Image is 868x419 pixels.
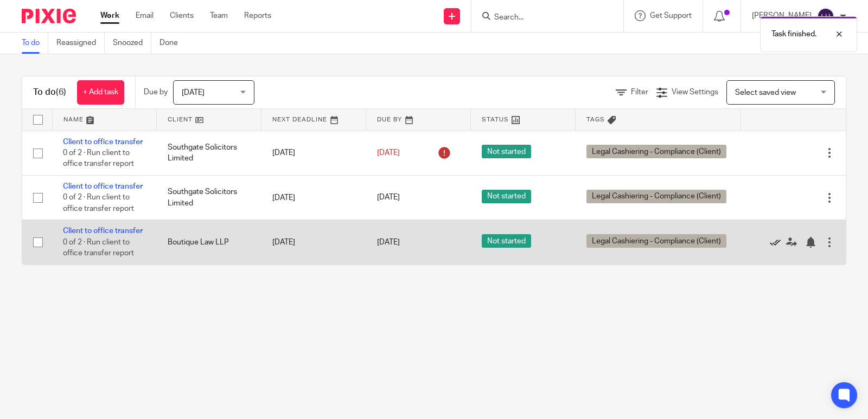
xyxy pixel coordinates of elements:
[157,175,261,220] td: Southgate Solicitors Limited
[182,89,205,96] span: [DATE]
[170,10,194,21] a: Clients
[482,145,531,158] span: Not started
[586,117,605,123] span: Tags
[77,80,124,105] a: + Add task
[63,138,143,146] a: Client to office transfer
[33,87,66,98] h1: To do
[377,238,400,246] span: [DATE]
[586,190,726,203] span: Legal Cashiering - Compliance (Client)
[22,9,76,23] img: Pixie
[482,234,531,248] span: Not started
[63,183,143,190] a: Client to office transfer
[586,234,726,248] span: Legal Cashiering - Compliance (Client)
[63,194,134,213] span: 0 of 2 · Run client to office transfer report
[100,10,119,21] a: Work
[144,87,168,98] p: Due by
[770,237,786,248] a: Mark as done
[63,227,143,235] a: Client to office transfer
[244,10,271,21] a: Reports
[817,8,834,25] img: svg%3E
[157,220,261,265] td: Boutique Law LLP
[261,220,366,265] td: [DATE]
[63,238,134,257] span: 0 of 2 · Run client to office transfer report
[157,131,261,175] td: Southgate Solicitors Limited
[261,131,366,175] td: [DATE]
[735,89,796,96] span: Select saved view
[113,33,151,54] a: Snoozed
[261,175,366,220] td: [DATE]
[56,33,105,54] a: Reassigned
[22,33,48,54] a: To do
[586,145,726,158] span: Legal Cashiering - Compliance (Client)
[136,10,154,21] a: Email
[377,194,400,202] span: [DATE]
[482,190,531,203] span: Not started
[159,33,186,54] a: Done
[771,29,816,40] p: Task finished.
[210,10,228,21] a: Team
[672,88,718,96] span: View Settings
[377,149,400,157] span: [DATE]
[56,88,66,96] span: (6)
[631,88,648,96] span: Filter
[63,149,134,168] span: 0 of 2 · Run client to office transfer report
